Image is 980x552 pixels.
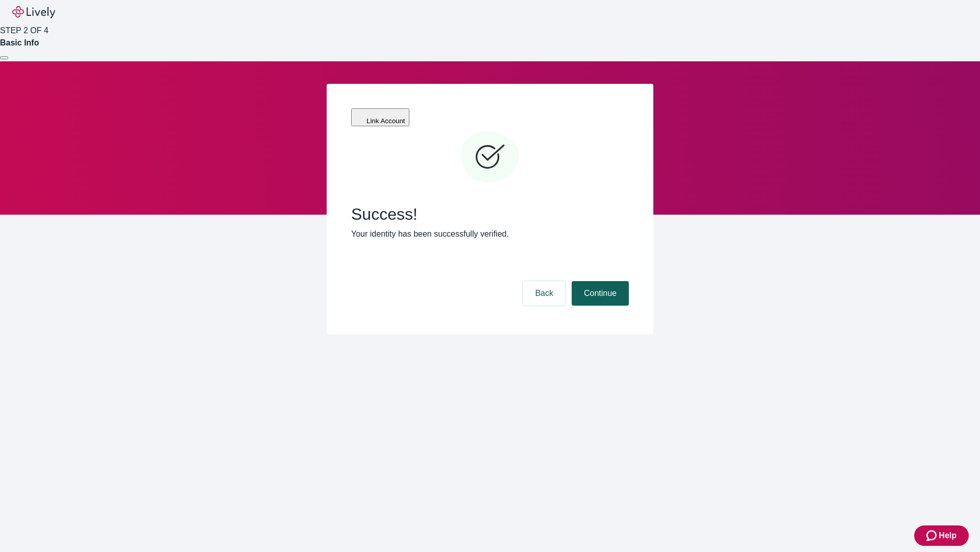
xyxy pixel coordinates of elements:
span: Help [939,530,957,542]
button: Zendesk support iconHelp [914,525,969,546]
svg: Zendesk support icon [926,530,939,542]
button: Continue [572,281,629,306]
p: Your identity has been successfully verified. [351,228,629,240]
button: Link Account [351,108,409,126]
img: Lively [12,6,55,18]
span: Success! [351,204,629,224]
button: Back [523,281,566,306]
svg: Checkmark icon [459,127,521,188]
